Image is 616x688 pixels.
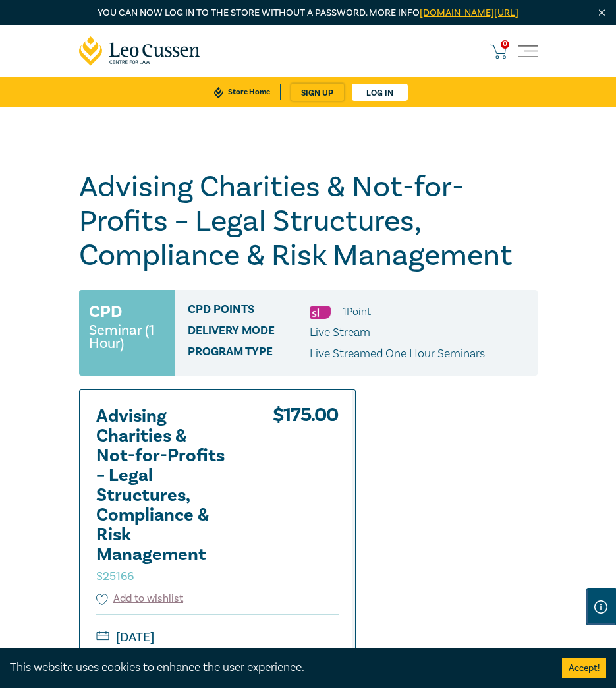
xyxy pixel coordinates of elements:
[96,627,339,648] small: [DATE]
[310,306,331,319] img: Substantive Law
[273,407,339,591] div: $ 175.00
[96,569,134,584] small: S25166
[352,84,408,101] a: Log in
[596,7,607,18] img: Close
[79,170,538,273] h1: Advising Charities & Not-for-Profits – Legal Structures, Compliance & Risk Management
[518,42,538,61] button: Toggle navigation
[79,6,538,20] p: You can now log in to the store without a password. More info
[204,84,280,100] a: Store Home
[188,324,310,341] span: Delivery Mode
[188,345,310,362] span: Program type
[594,600,607,614] img: Information Icon
[420,7,518,19] a: [DOMAIN_NAME][URL]
[96,591,184,606] button: Add to wishlist
[96,407,241,585] h2: Advising Charities & Not-for-Profits – Legal Structures, Compliance & Risk Management
[188,303,310,320] span: CPD Points
[501,40,509,49] span: 0
[96,648,339,669] small: 1:00 PM - 2:00 PM
[343,303,371,320] li: 1 Point
[89,300,122,324] h3: CPD
[291,84,344,101] a: sign up
[10,659,542,676] div: This website uses cookies to enhance the user experience.
[562,658,606,678] button: Accept cookies
[310,325,370,340] span: Live Stream
[310,345,485,362] p: Live Streamed One Hour Seminars
[89,324,165,350] small: Seminar (1 Hour)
